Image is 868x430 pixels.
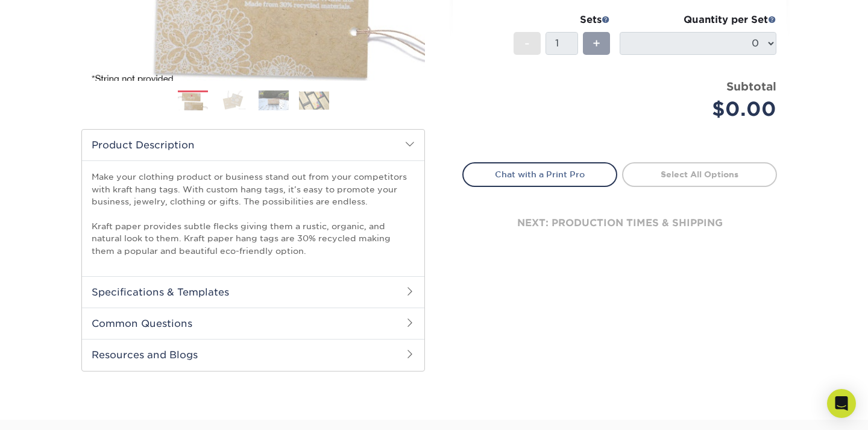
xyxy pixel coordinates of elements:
div: Quantity per Set [620,13,776,27]
p: Make your clothing product or business stand out from your competitors with kraft hang tags. With... [92,171,415,257]
div: $0.00 [629,95,776,124]
h2: Resources and Blogs [82,339,424,370]
a: Select All Options [622,162,777,186]
img: Hang Tags 04 [299,91,329,110]
h2: Common Questions [82,308,424,339]
h2: Specifications & Templates [82,276,424,308]
div: Sets [514,13,610,27]
img: Hang Tags 03 [259,90,289,111]
img: Hang Tags 01 [178,91,208,112]
img: Hang Tags 02 [218,90,248,111]
span: + [593,34,600,52]
div: Open Intercom Messenger [827,389,856,418]
span: - [524,34,530,52]
h2: Product Description [82,130,424,160]
a: Chat with a Print Pro [462,162,617,186]
div: next: production times & shipping [462,187,777,259]
strong: Subtotal [726,80,776,93]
